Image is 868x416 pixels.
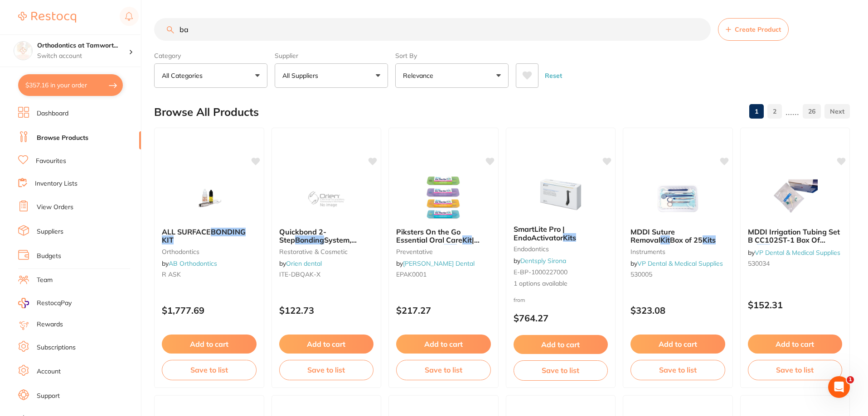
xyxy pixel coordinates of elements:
[563,233,576,242] em: Kits
[37,203,73,212] a: View Orders
[162,335,257,354] button: Add to cart
[279,228,374,244] b: Quickbond 2-Step Bonding System, Complete Kit
[18,74,123,96] button: $357.16 in your order
[169,259,217,268] a: AB Orthodontics
[396,248,491,255] small: preventative
[520,257,566,265] a: Dentsply Sirona
[37,392,60,401] a: Support
[766,175,824,220] img: MDDI Irrigation Tubing Set B CC102ST-1 Box Of 20 Kits
[37,109,68,118] a: Dashboard
[630,227,675,244] span: MDDI Suture Removal
[630,270,652,278] span: 530005
[162,305,257,316] p: $1,777.69
[162,360,257,380] button: Save to list
[396,270,427,278] span: EPAK0001
[630,335,725,354] button: Add to cart
[18,298,29,308] img: RestocqPay
[514,279,608,288] span: 1 options available
[396,228,491,244] b: Piksters On the Go Essential Oral Care Kit | Carton of 100 Kits
[395,63,509,88] button: Relevance
[403,71,437,80] p: Relevance
[279,305,374,316] p: $122.73
[279,227,326,244] span: Quickbond 2-Step
[718,18,789,41] button: Create Product
[396,335,491,354] button: Add to cart
[162,270,181,278] span: R ASK
[37,252,61,261] a: Budgets
[637,259,723,268] a: VP Dental & Medical Supplies
[396,360,491,380] button: Save to list
[630,305,725,316] p: $323.08
[297,175,356,220] img: Quickbond 2-Step Bonding System, Complete Kit
[660,235,670,244] em: Kit
[162,235,174,244] em: KIT
[37,299,72,308] span: RestocqPay
[630,228,725,244] b: MDDI Suture Removal Kit Box of 25 Kits
[279,270,320,278] span: ITE-DBQAK-X
[648,175,707,220] img: MDDI Suture Removal Kit Box of 25 Kits
[630,248,725,255] small: instruments
[279,335,374,354] button: Add to cart
[279,235,357,253] span: System, Complete
[748,227,840,253] span: MDDI Irrigation Tubing Set B CC102ST-1 Box Of 20
[630,360,725,380] button: Save to list
[703,235,716,244] em: Kits
[748,228,843,244] b: MDDI Irrigation Tubing Set B CC102ST-1 Box Of 20 Kits
[286,259,322,268] a: Orien dental
[514,296,525,303] span: from
[162,71,206,80] p: All Categories
[162,228,257,244] b: ALL SURFACE BONDING KIT
[748,259,770,268] span: 530034
[282,71,322,80] p: All Suppliers
[514,225,608,242] b: SmartLite Pro | EndoActivator Kits
[748,300,843,310] p: $152.31
[295,235,324,244] em: Bonding
[279,259,322,268] span: by
[37,367,61,376] a: Account
[462,235,472,244] em: Kit
[37,276,53,285] a: Team
[767,102,782,120] a: 2
[14,42,32,60] img: Orthodontics at Tamworth
[37,343,76,352] a: Subscriptions
[18,298,72,308] a: RestocqPay
[630,259,723,268] span: by
[279,360,374,380] button: Save to list
[37,320,63,329] a: Rewards
[37,134,88,143] a: Browse Products
[154,63,267,88] button: All Categories
[748,360,843,380] button: Save to list
[154,52,267,60] label: Category
[514,360,608,380] button: Save to list
[514,257,566,265] span: by
[748,249,840,257] span: by
[757,244,770,253] em: Kits
[403,259,475,268] a: [PERSON_NAME] Dental
[803,102,821,120] a: 26
[735,26,781,33] span: Create Product
[35,179,78,188] a: Inventory Lists
[847,376,854,383] span: 1
[670,235,703,244] span: Box of 25
[395,52,509,60] label: Sort By
[275,52,388,60] label: Supplier
[444,244,457,253] em: Kits
[37,41,129,50] h4: Orthodontics at Tamworth
[36,157,66,166] a: Favourites
[154,18,711,41] input: Search Products
[542,63,565,88] button: Reset
[414,175,473,220] img: Piksters On the Go Essential Oral Care Kit | Carton of 100 Kits
[396,259,475,268] span: by
[18,12,76,23] img: Restocq Logo
[311,244,321,253] em: Kit
[828,376,850,398] iframe: Intercom live chat
[514,245,608,253] small: endodontics
[162,227,211,236] span: ALL SURFACE
[211,227,246,236] em: BONDING
[162,259,217,268] span: by
[154,106,259,119] h2: Browse All Products
[396,227,462,244] span: Piksters On the Go Essential Oral Care
[275,63,388,88] button: All Suppliers
[396,235,480,253] span: | Carton of 100
[279,248,374,255] small: restorative & cosmetic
